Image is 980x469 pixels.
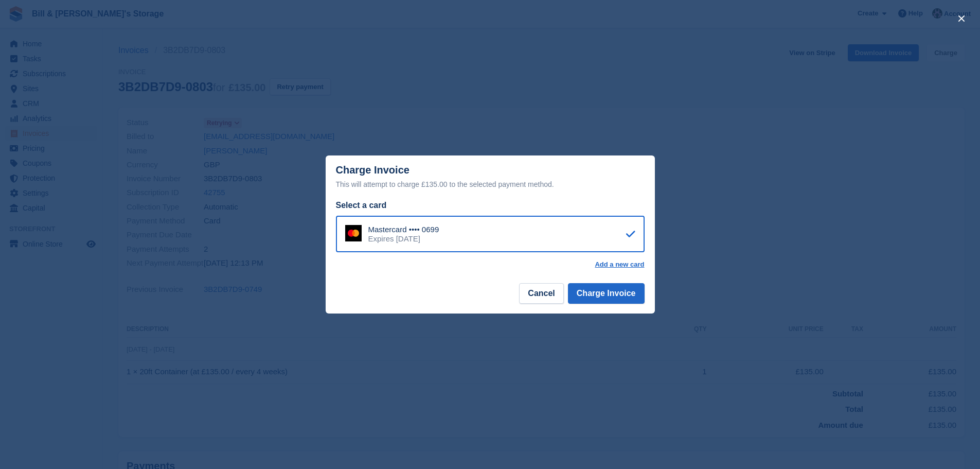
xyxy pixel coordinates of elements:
img: Mastercard Logo [345,225,362,241]
button: Charge Invoice [568,283,645,304]
div: Charge Invoice [336,164,645,190]
div: This will attempt to charge £135.00 to the selected payment method. [336,178,645,190]
div: Expires [DATE] [368,234,439,244]
button: Cancel [519,283,563,304]
div: Select a card [336,199,645,212]
div: Mastercard •••• 0699 [368,225,439,234]
button: close [953,10,970,27]
a: Add a new card [595,260,644,269]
